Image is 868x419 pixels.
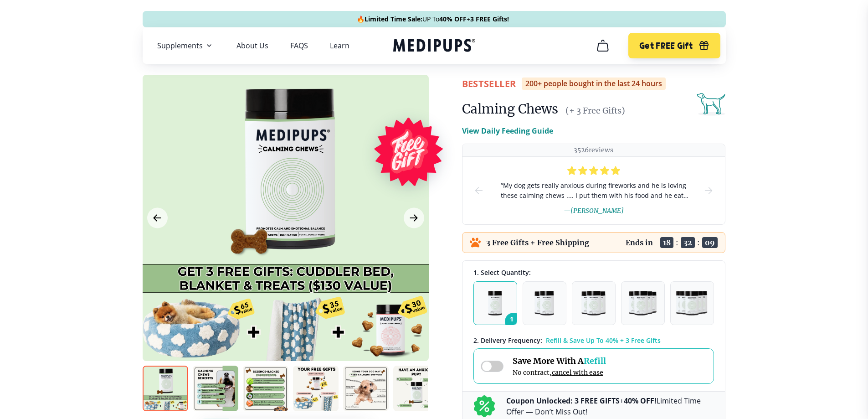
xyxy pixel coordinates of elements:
div: 1. Select Quantity: [473,268,714,277]
img: Calming Chews | Natural Dog Supplements [243,366,288,411]
span: 🔥 UP To + [357,15,509,24]
a: FAQS [290,41,308,50]
p: + Limited Time Offer — Don’t Miss Out! [506,395,714,417]
button: next-slide [703,157,714,224]
span: Refill & Save Up To 40% + 3 Free Gifts [546,336,661,345]
span: Supplements [157,41,203,50]
h1: Calming Chews [462,101,558,117]
button: Supplements [157,40,215,51]
button: cart [592,35,614,57]
b: Coupon Unlocked: 3 FREE GIFTS [506,396,620,406]
span: Refill [584,356,606,366]
img: Calming Chews | Natural Dog Supplements [393,366,439,411]
button: 1 [473,281,517,325]
a: About Us [236,41,268,50]
p: View Daily Feeding Guide [462,125,553,136]
button: Previous Image [147,208,168,228]
button: prev-slide [473,157,484,224]
img: Pack of 1 - Natural Dog Supplements [488,291,502,316]
img: Pack of 3 - Natural Dog Supplements [581,291,605,316]
img: Pack of 4 - Natural Dog Supplements [629,291,657,316]
img: Pack of 2 - Natural Dog Supplements [534,291,554,316]
span: Save More With A [513,356,606,366]
span: 09 [702,237,718,248]
p: 3526 reviews [574,146,613,155]
b: 40% OFF! [624,396,657,406]
img: Calming Chews | Natural Dog Supplements [193,366,238,411]
span: 1 [505,313,522,330]
span: 2 . Delivery Frequency: [473,336,542,345]
span: (+ 3 Free Gifts) [565,105,625,116]
img: Calming Chews | Natural Dog Supplements [293,366,339,411]
span: BestSeller [462,78,516,90]
img: Calming Chews | Natural Dog Supplements [143,366,188,411]
span: “ My dog gets really anxious during fireworks and he is loving these calming chews .... I put the... [499,181,688,201]
span: cancel with ease [552,368,603,377]
img: Calming Chews | Natural Dog Supplements [343,366,389,411]
span: — [PERSON_NAME] [564,207,624,215]
p: Ends in [626,238,653,247]
span: No contract, [513,368,606,377]
span: 18 [660,237,673,248]
p: 3 Free Gifts + Free Shipping [486,238,589,247]
button: Next Image [404,208,424,228]
img: Pack of 5 - Natural Dog Supplements [676,291,709,316]
span: : [697,238,700,247]
span: 32 [681,237,695,248]
div: 200+ people bought in the last 24 hours [522,78,666,90]
button: Get FREE Gift [628,33,720,58]
span: Get FREE Gift [639,41,693,51]
a: Medipups [393,37,475,56]
span: : [676,238,678,247]
a: Learn [330,41,349,50]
